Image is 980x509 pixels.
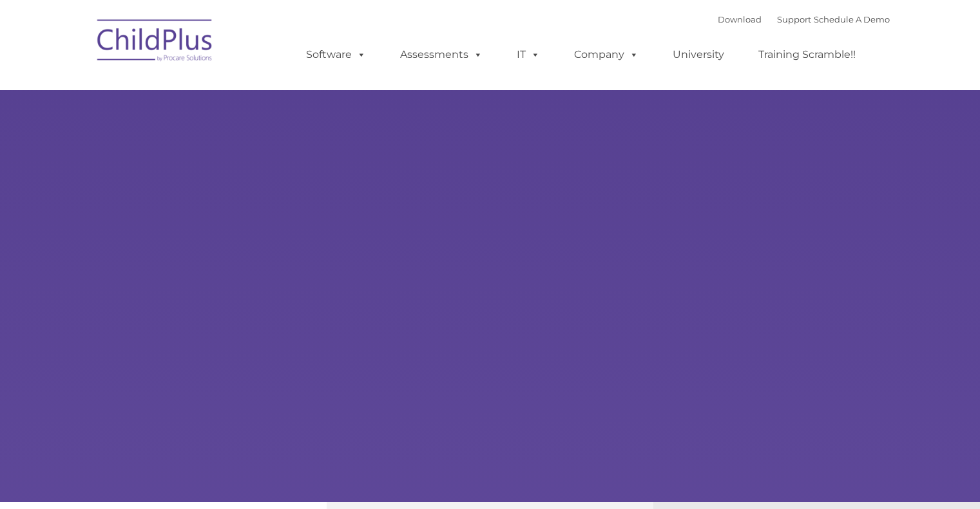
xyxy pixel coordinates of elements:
[504,42,553,68] a: IT
[561,42,651,68] a: Company
[293,42,379,68] a: Software
[660,42,737,68] a: University
[745,42,869,68] a: Training Scramble!!
[91,10,220,75] img: ChildPlus by Procare Solutions
[387,42,495,68] a: Assessments
[718,14,890,24] font: |
[718,14,762,24] a: Download
[777,14,811,24] a: Support
[814,14,890,24] a: Schedule A Demo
